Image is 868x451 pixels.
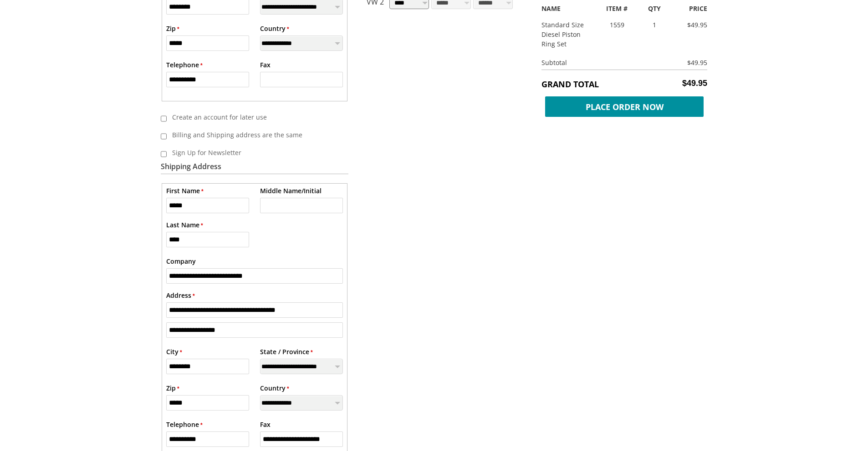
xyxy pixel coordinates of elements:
div: Standard Size Diesel Piston Ring Set [535,20,594,49]
div: Subtotal [535,58,679,67]
label: City [166,347,182,356]
label: Address [166,291,195,300]
div: 1559 [594,20,639,30]
label: Telephone [166,60,203,70]
label: Telephone [166,420,203,429]
span: Place Order Now [545,96,704,117]
label: Company [166,256,196,266]
div: PRICE [669,4,714,13]
label: First Name [166,186,204,195]
label: Fax [260,420,271,429]
label: Zip [166,383,179,393]
div: QTY [639,4,669,13]
label: Fax [260,60,271,70]
h5: Grand Total [541,79,707,90]
div: ITEM # [594,4,639,13]
div: 1 [639,20,669,30]
label: Create an account for later use [167,110,336,125]
label: Sign Up for Newsletter [167,145,336,160]
label: Last Name [166,220,203,230]
label: State / Province [260,347,313,356]
label: Country [260,24,289,33]
div: $49.95 [669,20,714,30]
button: Place Order Now [541,94,707,115]
span: $49.95 [682,79,707,88]
label: Middle Name/Initial [260,186,322,195]
label: Country [260,383,289,393]
label: Billing and Shipping address are the same [167,127,336,142]
div: $49.95 [679,58,707,67]
div: NAME [535,4,594,13]
label: Zip [166,24,179,33]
